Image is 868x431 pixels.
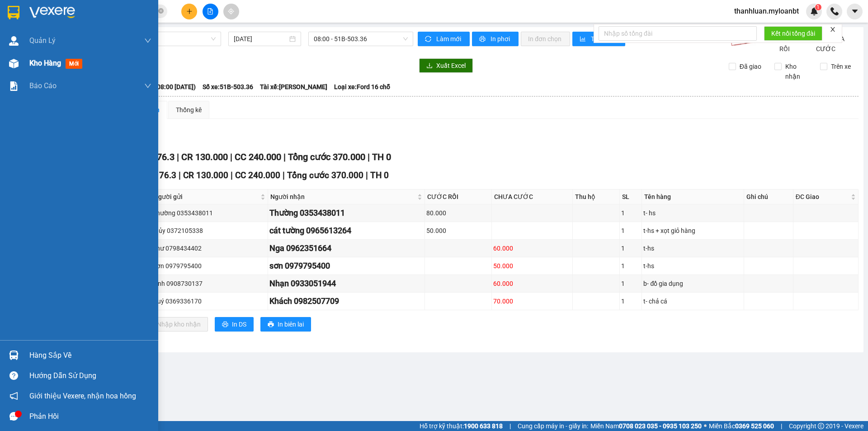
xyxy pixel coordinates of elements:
div: 1 [621,261,641,271]
span: Miền Bắc [709,421,774,431]
img: solution-icon [9,81,19,91]
span: Đã giao [736,62,765,71]
span: Tổng cước 370.000 [288,152,365,162]
div: Linh 0908730137 [153,279,266,289]
span: Báo cáo [29,80,57,91]
button: In đơn chọn [521,32,570,46]
span: thanhluan.myloanbt [727,5,806,17]
span: Cung cấp máy in - giấy in: [518,421,588,431]
div: 50.000 [493,261,571,271]
div: Nga 0962351664 [269,242,423,255]
span: Kho hàng [29,59,61,67]
span: Người gửi [154,192,259,202]
span: down [144,37,151,44]
div: 1 [621,296,641,306]
sup: 1 [815,4,821,10]
span: CR 130.000 [181,152,228,162]
li: VP Gò Vấp [5,38,62,48]
span: environment [5,50,11,57]
span: In phơi [491,34,511,44]
span: close-circle [158,7,164,16]
span: sync [425,36,433,43]
div: 50.000 [426,226,490,236]
th: Ghi chú [744,189,793,204]
span: down [144,82,151,90]
th: CƯỚC RỒI [425,189,492,204]
span: | [781,421,782,431]
img: logo.jpg [5,5,36,36]
th: SL [620,189,642,204]
div: Hướng dẫn sử dụng [29,369,151,383]
img: warehouse-icon [9,350,19,360]
input: Nhập số tổng đài [599,26,757,41]
span: CR 130.000 [183,170,228,180]
div: cát tường 0965613264 [269,224,423,237]
span: In biên lai [278,319,304,329]
div: thủy 0372105338 [153,226,266,236]
span: printer [268,321,274,328]
span: | [283,170,285,180]
div: sơn 0979795400 [269,260,423,272]
span: notification [9,392,18,400]
div: b- đồ gia dụng [643,279,742,289]
span: | [283,152,286,162]
span: copyright [818,423,824,429]
div: t- hs [643,208,742,218]
span: In DS [232,319,246,329]
div: 60.000 [493,243,571,253]
span: environment [62,50,69,57]
span: Số KG 76.3 [133,170,176,180]
span: Số xe: 51B-503.36 [203,82,253,92]
button: printerIn DS [215,317,254,332]
th: CHƯA CƯỚC [492,189,573,204]
span: printer [479,36,487,43]
th: Tên hàng [642,189,744,204]
button: syncLàm mới [418,32,470,46]
span: CC 240.000 [235,152,281,162]
span: Hỗ trợ kỹ thuật: [420,421,503,431]
button: plus [181,4,197,19]
span: | [366,170,368,180]
span: Chuyến: (08:00 [DATE]) [130,82,196,92]
button: file-add [203,4,218,19]
span: ⚪️ [704,424,707,428]
div: 80.000 [426,208,490,218]
span: | [368,152,370,162]
span: Miền Nam [590,421,702,431]
button: caret-down [847,4,863,19]
button: downloadNhập kho nhận [140,317,208,332]
span: file-add [207,8,213,14]
div: 70.000 [493,296,571,306]
span: Trên xe [827,62,854,71]
div: 60.000 [493,279,571,289]
button: bar-chartThống kê [572,32,625,46]
img: warehouse-icon [9,59,19,68]
span: TH 0 [372,152,391,162]
div: Sơn 0979795400 [153,261,266,271]
span: close-circle [158,8,164,14]
li: Mỹ Loan [5,5,131,22]
span: download [426,62,433,70]
span: | [179,170,181,180]
button: Kết nối tổng đài [764,26,822,41]
div: 1 [621,226,641,236]
span: caret-down [851,7,859,15]
span: | [177,152,179,162]
strong: 0369 525 060 [735,422,774,430]
img: phone-icon [830,7,839,15]
img: logo-vxr [8,6,19,19]
span: Quản Lý [29,35,56,46]
span: 08:00 - 51B-503.36 [314,32,408,46]
b: 33 Bác Ái, P Phước Hội, TX Lagi [62,50,118,67]
div: t-hs + xọt giỏ hàng [643,226,742,236]
span: Tổng cước 370.000 [287,170,363,180]
button: printerIn phơi [472,32,519,46]
img: warehouse-icon [9,36,19,46]
div: Hàng sắp về [29,349,151,362]
button: downloadXuất Excel [419,58,473,73]
div: t-hs [643,261,742,271]
span: question-circle [9,371,18,380]
span: Kết nối tổng đài [771,28,815,38]
span: 1 [816,4,820,10]
span: | [230,152,232,162]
